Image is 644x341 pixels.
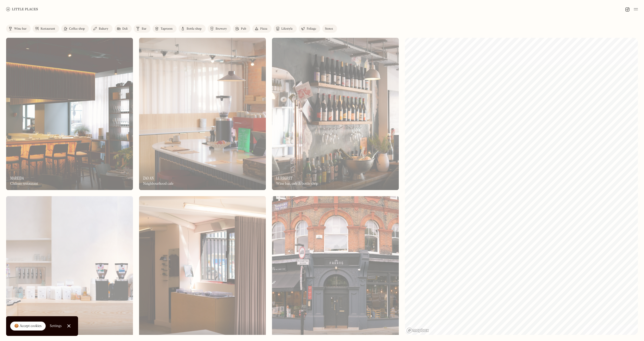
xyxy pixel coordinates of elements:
[405,38,638,335] canvas: Map
[50,320,62,332] a: Settings
[69,27,85,30] div: Coffee shop
[6,25,31,33] a: Wine bar
[179,25,206,33] a: Bottle shop
[10,182,38,186] div: Chilean restaurant
[325,27,333,30] div: Stores
[143,176,154,181] h3: Zao An
[50,324,62,328] div: Settings
[33,25,59,33] a: Restaurant
[139,38,266,190] img: Zao An
[143,182,174,186] div: Neighbourhood cafe
[99,27,108,30] div: Bakery
[252,25,271,33] a: Pizza
[153,25,177,33] a: Taproom
[276,176,292,181] h3: Le Regret
[307,27,316,30] div: Foliage
[187,27,202,30] div: Bottle shop
[14,324,42,329] div: 🍪 Accept cookies
[260,27,267,30] div: Pizza
[322,25,337,33] a: Stores
[241,27,246,30] div: Pub
[91,25,112,33] a: Bakery
[10,322,46,331] a: 🍪 Accept cookies
[281,27,293,30] div: Lifestyle
[10,176,24,181] h3: Mareida
[208,25,231,33] a: Brewery
[272,38,399,190] a: Le RegretLe RegretLe RegretWine bar, cafe & bottle shop
[14,27,27,30] div: Wine bar
[299,25,320,33] a: Foliage
[115,25,132,33] a: Deli
[134,25,151,33] a: Bar
[406,327,429,333] a: Mapbox homepage
[160,27,172,30] div: Taproom
[272,38,399,190] img: Le Regret
[139,38,266,190] a: Zao AnZao AnZao AnNeighbourhood cafe
[276,334,288,339] h3: Farang
[122,27,128,30] div: Deli
[6,38,133,190] img: Mareida
[216,27,227,30] div: Brewery
[142,27,146,30] div: Bar
[143,334,158,339] h3: Knees Up
[61,25,89,33] a: Coffee shop
[276,182,318,186] div: Wine bar, cafe & bottle shop
[6,38,133,190] a: MareidaMareidaMareidaChilean restaurant
[274,25,297,33] a: Lifestyle
[233,25,250,33] a: Pub
[41,27,55,30] div: Restaurant
[64,321,74,331] a: Close Cookie Popup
